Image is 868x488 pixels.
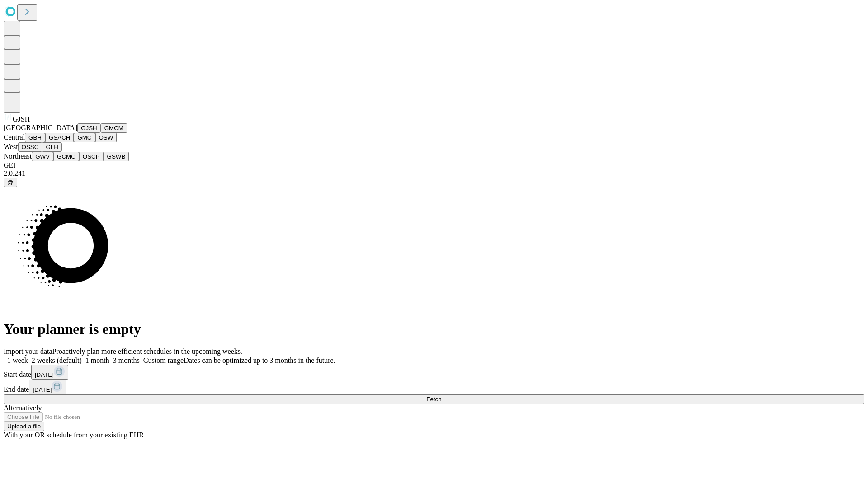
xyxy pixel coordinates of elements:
[184,357,335,364] span: Dates can be optimized up to 3 months in the future.
[4,431,144,439] span: With your OR schedule from your existing EHR
[45,133,74,142] button: GSACH
[25,133,45,142] button: GBH
[4,169,864,178] div: 2.0.241
[7,179,14,186] span: @
[52,347,242,355] span: Proactively plan more efficient schedules in the upcoming weeks.
[101,123,127,133] button: GMCM
[4,124,77,131] span: [GEOGRAPHIC_DATA]
[74,133,95,142] button: GMC
[4,394,864,404] button: Fetch
[77,123,101,133] button: GJSH
[33,386,52,393] span: [DATE]
[32,152,53,161] button: GWV
[4,143,18,150] span: West
[4,404,42,412] span: Alternatively
[85,357,109,364] span: 1 month
[32,357,82,364] span: 2 weeks (default)
[4,347,52,355] span: Import your data
[4,178,17,187] button: @
[42,142,61,152] button: GLH
[4,380,864,394] div: End date
[29,380,66,394] button: [DATE]
[53,152,79,161] button: GCMC
[95,133,117,142] button: OSW
[31,365,68,380] button: [DATE]
[79,152,104,161] button: OSCP
[4,422,44,431] button: Upload a file
[4,321,864,338] h1: Your planner is empty
[4,365,864,380] div: Start date
[4,133,25,141] span: Central
[104,152,129,161] button: GSWB
[13,115,30,123] span: GJSH
[4,152,32,160] span: Northeast
[18,142,42,152] button: OSSC
[4,161,864,169] div: GEI
[7,357,28,364] span: 1 week
[113,357,140,364] span: 3 months
[35,371,54,378] span: [DATE]
[426,396,441,403] span: Fetch
[143,357,184,364] span: Custom range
